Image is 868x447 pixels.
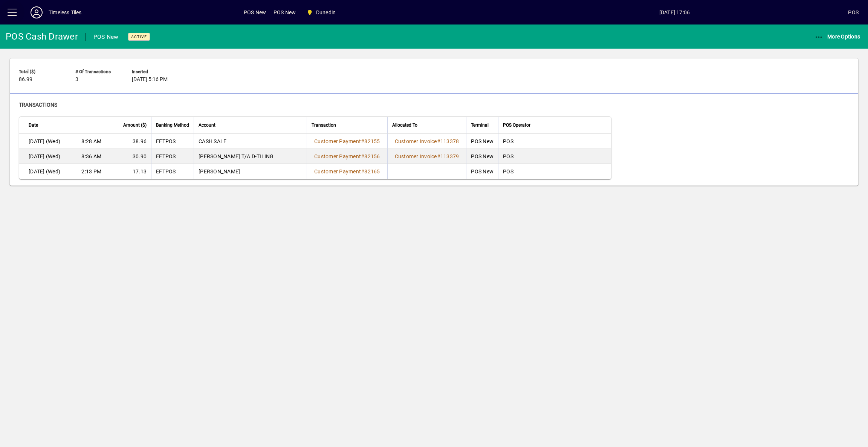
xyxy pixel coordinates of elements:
a: Customer Payment#82165 [312,167,383,176]
td: 30.90 [106,149,151,164]
td: EFTPOS [151,164,194,179]
td: POS [498,149,611,164]
span: Customer Payment [314,168,361,175]
span: Customer Invoice [395,153,437,159]
td: EFTPOS [151,134,194,149]
span: Customer Payment [314,153,361,159]
button: More Options [813,30,862,43]
td: CASH SALE [194,134,307,149]
td: POS [498,164,611,179]
span: Customer Payment [314,138,361,144]
span: # [361,168,364,175]
span: # [361,153,364,159]
a: Customer Invoice#113378 [392,137,462,145]
span: [DATE] 5:16 PM [132,77,168,83]
span: Account [199,121,215,129]
span: 86.99 [19,77,32,83]
span: POS New [244,6,266,18]
td: 38.96 [106,134,151,149]
span: # [437,153,440,159]
div: POS [848,6,859,18]
span: Dunedin [316,6,336,18]
div: POS New [93,31,119,43]
button: Profile [24,6,49,19]
span: Date [29,121,38,129]
td: POS New [466,134,498,149]
span: Allocated To [392,121,417,129]
a: Customer Payment#82156 [312,152,383,161]
span: Total ($) [19,69,64,74]
span: # [437,138,440,144]
span: 113379 [440,153,459,159]
span: Transactions [19,102,57,108]
span: 2:13 PM [81,168,101,175]
span: Transaction [312,121,336,129]
a: Customer Invoice#113379 [392,152,462,161]
a: Customer Payment#82155 [312,137,383,145]
span: # of Transactions [75,69,121,74]
td: 17.13 [106,164,151,179]
span: 82156 [364,153,380,159]
span: 82165 [364,168,380,175]
span: Dunedin [303,6,339,19]
span: POS Operator [503,121,530,129]
span: Active [131,34,147,39]
td: [PERSON_NAME] T/A D-TILING [194,149,307,164]
td: [PERSON_NAME] [194,164,307,179]
td: POS New [466,149,498,164]
span: # [361,138,364,144]
span: [DATE] (Wed) [29,138,60,145]
span: Inserted [132,69,177,74]
td: EFTPOS [151,149,194,164]
span: 8:28 AM [81,138,101,145]
span: 8:36 AM [81,153,101,160]
div: Timeless Tiles [49,6,81,18]
span: Customer Invoice [395,138,437,144]
td: POS New [466,164,498,179]
span: More Options [815,34,860,40]
span: [DATE] 17:06 [501,6,848,18]
td: POS [498,134,611,149]
span: 82155 [364,138,380,144]
span: Terminal [471,121,489,129]
span: 113378 [440,138,459,144]
span: Amount ($) [123,121,147,129]
span: Banking Method [156,121,189,129]
span: POS New [274,6,296,18]
span: 3 [75,77,78,83]
span: [DATE] (Wed) [29,168,60,175]
span: [DATE] (Wed) [29,153,60,160]
div: POS Cash Drawer [6,31,78,43]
